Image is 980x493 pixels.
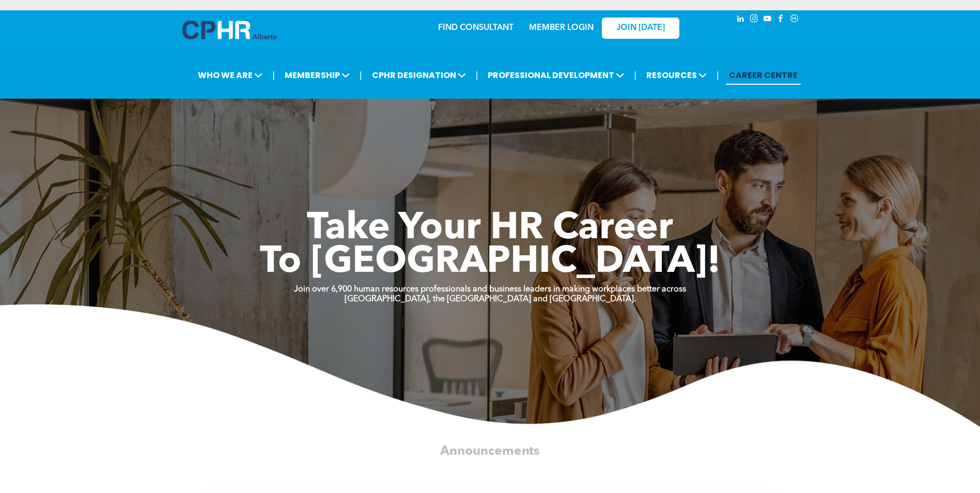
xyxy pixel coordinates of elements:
li: | [360,65,362,86]
span: Take Your HR Career [307,210,673,248]
li: | [272,65,275,86]
a: linkedin [735,13,746,27]
span: To [GEOGRAPHIC_DATA]! [260,244,721,281]
strong: [GEOGRAPHIC_DATA], the [GEOGRAPHIC_DATA] and [GEOGRAPHIC_DATA]. [345,295,636,303]
li: | [634,65,636,86]
strong: Join over 6,900 human resources professionals and business leaders in making workplaces better ac... [294,285,686,294]
span: Announcements [440,445,539,458]
a: youtube [762,13,773,27]
span: WHO WE ARE [195,66,266,85]
a: JOIN [DATE] [602,18,679,39]
span: CPHR DESIGNATION [369,66,469,85]
a: facebook [775,13,787,27]
li: | [717,65,719,86]
span: PROFESSIONAL DEVELOPMENT [485,66,627,85]
a: MEMBER LOGIN [529,24,594,32]
a: instagram [749,13,760,27]
span: RESOURCES [643,66,710,85]
span: MEMBERSHIP [282,66,353,85]
a: CAREER CENTRE [726,66,801,85]
img: A blue and white logo for cp alberta [182,21,276,39]
span: JOIN [DATE] [616,23,665,33]
a: Social network [789,13,800,27]
a: FIND CONSULTANT [438,24,514,32]
li: | [476,65,478,86]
